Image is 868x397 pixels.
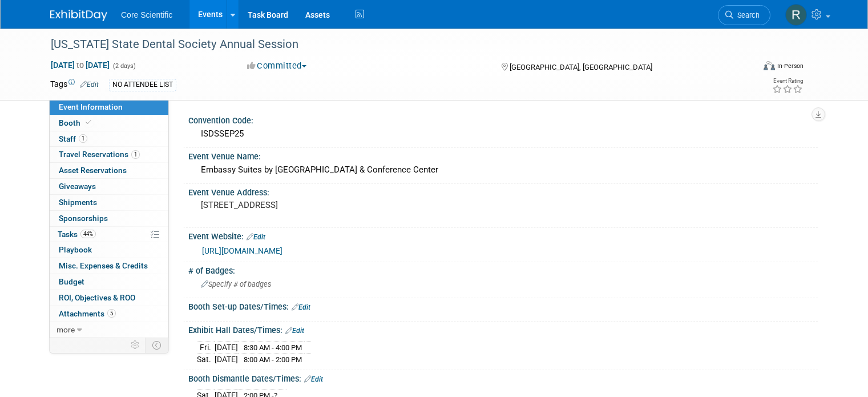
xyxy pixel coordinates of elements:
a: Edit [292,303,310,311]
pre: [STREET_ADDRESS] [201,200,438,210]
span: 8:30 AM - 4:00 PM [244,343,302,352]
td: Personalize Event Tab Strip [126,338,146,352]
a: Search [718,5,770,25]
span: 5 [107,309,116,318]
a: Giveaways [50,179,168,194]
div: Event Rating [772,78,803,84]
span: 8:00 AM - 2:00 PM [244,355,302,364]
span: Tasks [58,230,96,239]
a: Edit [304,375,323,383]
div: Event Venue Address: [188,184,818,198]
i: Booth reservation complete [86,119,91,126]
span: ROI, Objectives & ROO [59,293,135,302]
a: Event Information [50,99,168,115]
div: Event Venue Name: [188,148,818,162]
div: In-Person [777,62,804,70]
span: [GEOGRAPHIC_DATA], [GEOGRAPHIC_DATA] [510,63,652,71]
div: Event Format [692,59,804,77]
span: 44% [80,230,96,238]
a: Sponsorships [50,211,168,226]
a: [URL][DOMAIN_NAME] [202,246,282,255]
span: 1 [79,134,87,143]
a: Edit [285,327,304,335]
td: Tags [50,78,99,91]
div: Embassy Suites by [GEOGRAPHIC_DATA] & Conference Center [197,161,809,179]
div: # of Badges: [188,262,818,276]
span: Travel Reservations [59,150,140,159]
td: Fri. [197,341,215,354]
div: ISDSSEP25 [197,125,809,143]
span: Budget [59,277,84,286]
a: Attachments5 [50,306,168,322]
a: Staff1 [50,131,168,147]
span: Event Information [59,102,123,111]
a: Edit [80,81,99,89]
div: [US_STATE] State Dental Society Annual Session [47,34,740,55]
span: to [75,61,86,70]
a: Travel Reservations1 [50,147,168,162]
span: (2 days) [112,62,136,70]
span: Attachments [59,309,116,318]
span: Asset Reservations [59,166,127,175]
td: [DATE] [215,341,238,354]
span: Sponsorships [59,214,108,223]
td: [DATE] [215,354,238,366]
div: Booth Set-up Dates/Times: [188,298,818,313]
a: Asset Reservations [50,163,168,178]
span: 1 [131,150,140,159]
span: Search [733,11,760,19]
td: Toggle Event Tabs [146,338,169,352]
a: Edit [247,233,265,241]
img: ExhibitDay [50,10,107,21]
a: Shipments [50,195,168,210]
a: Playbook [50,242,168,258]
div: Convention Code: [188,112,818,126]
button: Committed [243,60,311,72]
span: Specify # of badges [201,280,271,288]
a: Booth [50,115,168,131]
span: Shipments [59,198,97,207]
span: Booth [59,118,94,127]
div: Exhibit Hall Dates/Times: [188,322,818,336]
a: ROI, Objectives & ROO [50,290,168,306]
img: Format-Inperson.png [764,61,775,70]
img: Rachel Wolff [785,4,807,26]
a: Budget [50,274,168,290]
div: NO ATTENDEE LIST [109,79,176,91]
a: more [50,322,168,338]
div: Booth Dismantle Dates/Times: [188,370,818,385]
span: [DATE] [DATE] [50,60,110,70]
a: Tasks44% [50,227,168,242]
span: Staff [59,134,87,143]
span: Misc. Expenses & Credits [59,261,148,270]
span: Core Scientific [121,10,172,19]
span: Playbook [59,245,92,254]
span: Giveaways [59,182,96,191]
a: Misc. Expenses & Credits [50,258,168,274]
span: more [56,325,75,334]
div: Event Website: [188,228,818,243]
td: Sat. [197,354,215,366]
